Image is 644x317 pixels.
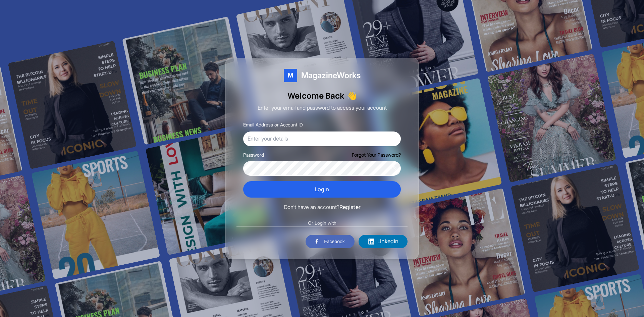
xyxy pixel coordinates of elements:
[236,104,408,112] p: Enter your email and password to access your account
[339,203,361,212] button: Register
[236,90,408,101] h1: Welcome Back
[243,131,401,146] input: Enter your details
[288,71,293,80] span: M
[284,204,339,210] span: Don't have an account?
[233,234,305,249] iframe: Sign in with Google Button
[243,122,303,127] label: Email Address or Account ID
[243,152,264,158] label: Password
[243,181,401,198] button: Login
[377,237,398,246] span: LinkedIn
[306,235,355,248] button: Facebook
[391,165,397,171] button: Show password
[304,220,340,226] span: Or Login with
[301,70,361,81] span: MagazineWorks
[352,152,401,158] button: Forgot Your Password?
[347,90,357,101] span: Waving hand
[359,235,408,248] button: LinkedIn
